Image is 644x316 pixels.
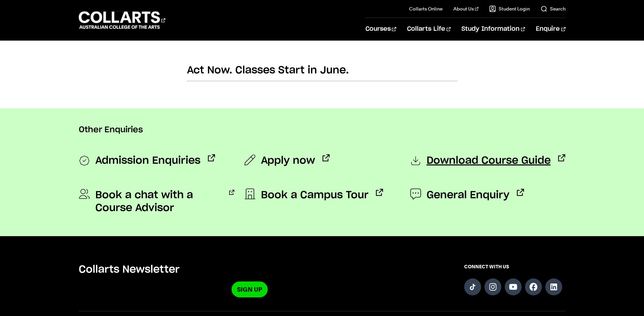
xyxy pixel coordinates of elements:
[232,281,268,297] a: Sign Up
[261,189,368,202] span: Book a Campus Tour
[427,189,509,202] span: General Enquiry
[464,263,566,297] div: Connect with us on social media
[453,5,478,12] a: About Us
[95,154,200,168] span: Admission Enquiries
[484,278,501,295] a: Follow us on Instagram
[79,263,421,276] h5: Collarts Newsletter
[464,278,481,295] a: Follow us on TikTok
[244,154,330,167] a: Apply now
[187,64,457,81] h2: Act Now. Classes Start in June.
[461,18,525,40] a: Study Information
[464,263,566,270] span: CONNECT WITH US
[410,189,524,202] a: General Enquiry
[407,18,451,40] a: Collarts Life
[410,154,565,168] a: Download Course Guide
[244,189,383,202] a: Book a Campus Tour
[365,18,396,40] a: Courses
[489,5,530,12] a: Student Login
[545,278,562,295] a: Follow us on LinkedIn
[505,278,522,295] a: Follow us on YouTube
[79,125,566,135] p: Other Enquiries
[79,154,215,168] a: Admission Enquiries
[95,189,222,215] span: Book a chat with a Course Advisor
[261,154,315,167] span: Apply now
[79,10,165,30] div: Go to homepage
[536,18,565,40] a: Enquire
[427,154,551,168] span: Download Course Guide
[525,278,542,295] a: Follow us on Facebook
[79,189,234,215] a: Book a chat with a Course Advisor
[541,5,566,12] a: Search
[409,5,443,12] a: Collarts Online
